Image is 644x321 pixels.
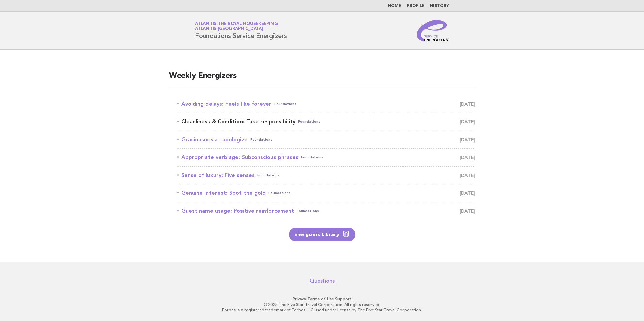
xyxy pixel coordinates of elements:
[388,4,401,8] a: Home
[307,297,334,301] a: Terms of Use
[335,297,352,301] a: Support
[177,206,475,216] a: Guest name usage: Positive reinforcementFoundations [DATE]
[297,206,319,216] span: Foundations
[460,188,475,198] span: [DATE]
[417,20,449,41] img: Service Energizers
[298,117,320,127] span: Foundations
[177,135,475,144] a: Graciousness: I apologizeFoundations [DATE]
[460,153,475,162] span: [DATE]
[407,4,425,8] a: Profile
[460,99,475,109] span: [DATE]
[177,117,475,127] a: Cleanliness & Condition: Take responsibilityFoundations [DATE]
[177,99,475,109] a: Avoiding delays: Feels like foreverFoundations [DATE]
[460,117,475,127] span: [DATE]
[116,307,528,313] p: Forbes is a registered trademark of Forbes LLC used under license by The Five Star Travel Corpora...
[116,302,528,307] p: © 2025 The Five Star Travel Corporation. All rights reserved.
[169,71,475,87] h2: Weekly Energizers
[177,171,475,180] a: Sense of luxury: Five sensesFoundations [DATE]
[430,4,449,8] a: History
[274,99,296,109] span: Foundations
[289,228,355,241] a: Energizers Library
[195,22,278,31] a: Atlantis the Royal HousekeepingAtlantis [GEOGRAPHIC_DATA]
[268,188,291,198] span: Foundations
[177,188,475,198] a: Genuine interest: Spot the goldFoundations [DATE]
[310,278,335,284] a: Questions
[195,27,263,31] span: Atlantis [GEOGRAPHIC_DATA]
[177,153,475,162] a: Appropriate verbiage: Subconscious phrasesFoundations [DATE]
[460,135,475,144] span: [DATE]
[250,135,272,144] span: Foundations
[301,153,323,162] span: Foundations
[460,171,475,180] span: [DATE]
[460,206,475,216] span: [DATE]
[195,22,287,39] h1: Foundations Service Energizers
[293,297,306,301] a: Privacy
[116,296,528,302] p: · ·
[257,171,280,180] span: Foundations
